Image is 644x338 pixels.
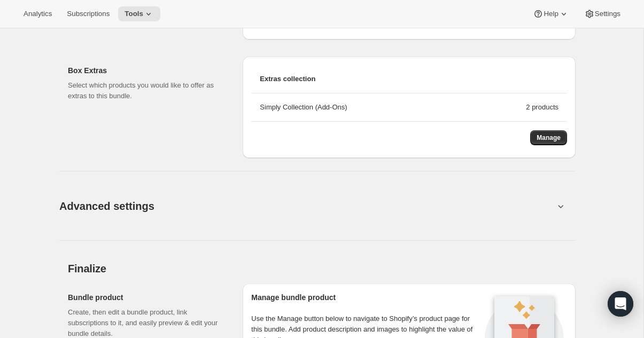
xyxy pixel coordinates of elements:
[608,291,633,317] div: Open Intercom Messenger
[578,6,627,21] button: Settings
[537,133,561,142] span: Manage
[526,6,575,21] button: Help
[53,185,561,226] button: Advanced settings
[68,292,226,303] h2: Bundle product
[526,102,558,113] div: 2 products
[60,6,116,21] button: Subscriptions
[544,10,558,18] span: Help
[530,130,567,145] button: Manage
[260,102,526,113] div: Simply Collection (Add-Ons)
[67,10,110,18] span: Subscriptions
[24,10,52,18] span: Analytics
[251,292,482,303] h2: Manage bundle product
[17,6,58,21] button: Analytics
[68,65,226,76] h2: Box Extras
[260,74,315,84] span: Extras collection
[59,198,154,215] span: Advanced settings
[68,262,576,275] h2: Finalize
[595,10,620,18] span: Settings
[118,6,160,21] button: Tools
[68,80,226,101] p: Select which products you would like to offer as extras to this bundle.
[125,10,143,18] span: Tools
